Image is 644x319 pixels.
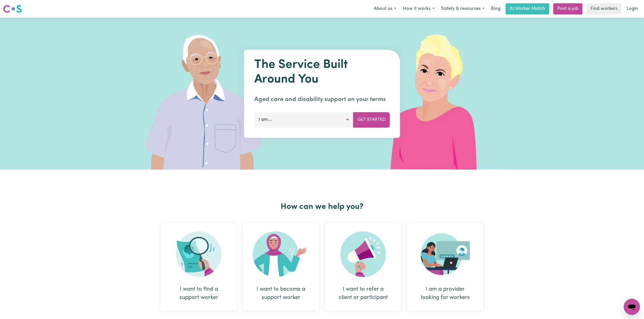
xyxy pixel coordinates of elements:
h1: The Service Built Around You [254,58,390,87]
a: Blog [488,3,504,14]
button: I am... [254,112,353,127]
iframe: Button to launch messaging window [624,299,640,315]
button: Safety & resources [438,4,488,14]
div: I am a provider looking for workers [407,223,483,310]
a: AI Worker Match [506,3,549,14]
img: Provider [421,231,470,277]
button: About us [370,4,400,14]
div: I want to find a support worker [173,285,225,302]
img: Careseekers logo [3,4,22,13]
a: Find workers [586,3,621,14]
a: Login [623,3,641,14]
h2: How can we help you? [158,202,486,212]
button: How it works [400,4,438,14]
div: I am a provider looking for workers [419,285,471,302]
a: Post a job [553,3,582,14]
div: I want to become a support worker [255,285,307,302]
img: Search [176,231,222,277]
div: I want to become a support worker [243,223,319,310]
img: Become Worker [253,231,309,277]
div: I want to refer a client or participant [325,223,401,310]
button: Get Started [353,112,390,127]
a: Careseekers logo [3,3,22,15]
img: Refer [340,231,386,277]
div: I want to find a support worker [161,223,237,310]
div: I want to refer a client or participant [337,285,389,302]
p: Aged care and disability support on your terms [254,95,390,104]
